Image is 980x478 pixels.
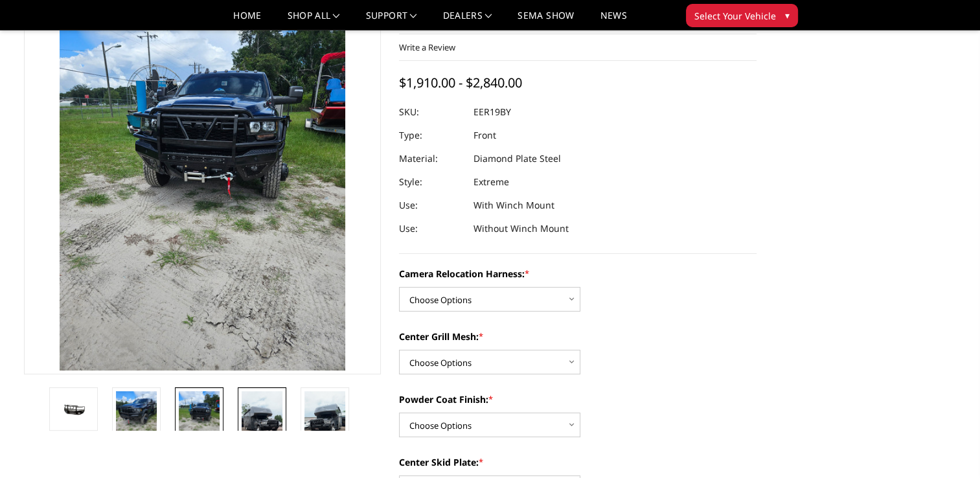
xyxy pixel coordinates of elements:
img: 2019-2025 Ram 2500-3500 - T2 Series - Extreme Front Bumper (receiver or winch) [53,400,94,418]
dd: Extreme [473,170,509,194]
dd: Without Winch Mount [473,217,569,240]
label: Powder Coat Finish: [399,393,757,406]
dt: Material: [399,147,464,170]
a: Support [366,11,417,30]
label: Camera Relocation Harness: [399,267,757,280]
dt: SKU: [399,100,464,124]
a: Dealers [443,11,492,30]
a: News [600,11,626,30]
a: Home [233,11,261,30]
span: ▾ [785,8,790,22]
a: shop all [288,11,340,30]
button: Select Your Vehicle [686,4,798,27]
span: $1,910.00 - $2,840.00 [399,74,522,91]
a: SEMA Show [518,11,574,30]
dd: Front [473,124,496,147]
dt: Style: [399,170,464,194]
label: Center Grill Mesh: [399,330,757,343]
dt: Type: [399,124,464,147]
dt: Use: [399,194,464,217]
a: Write a Review [399,41,455,53]
dd: With Winch Mount [473,194,554,217]
dt: Use: [399,217,464,240]
img: 2019-2025 Ram 2500-3500 - T2 Series - Extreme Front Bumper (receiver or winch) [116,391,157,446]
img: 2019-2025 Ram 2500-3500 - T2 Series - Extreme Front Bumper (receiver or winch) [242,391,282,464]
span: Select Your Vehicle [694,9,776,23]
label: Center Skid Plate: [399,455,757,469]
dd: Diamond Plate Steel [473,147,561,170]
dd: EER19BY [473,100,511,124]
img: 2019-2025 Ram 2500-3500 - T2 Series - Extreme Front Bumper (receiver or winch) [179,391,220,446]
img: 2019-2025 Ram 2500-3500 - T2 Series - Extreme Front Bumper (receiver or winch) [304,391,345,464]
